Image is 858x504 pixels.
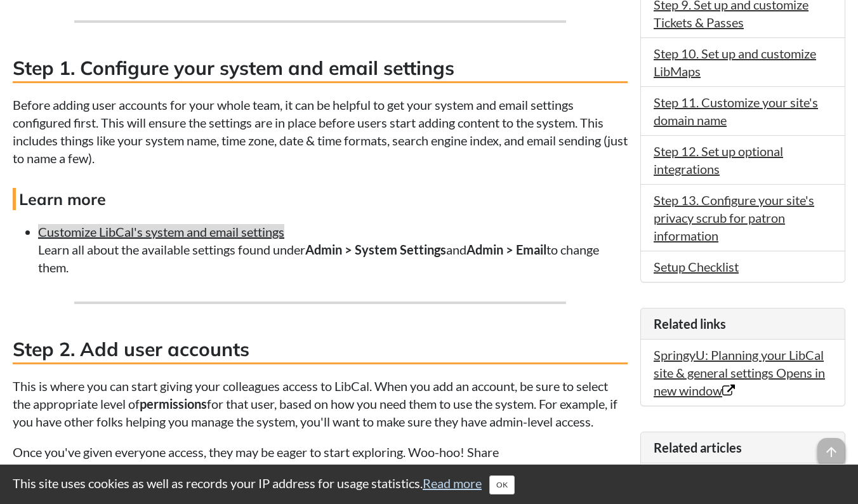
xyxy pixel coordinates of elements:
p: This is where you can start giving your colleagues access to LibCal. When you add an account, be ... [13,377,628,430]
p: Before adding user accounts for your whole team, it can be helpful to get your system and email s... [13,96,628,167]
span: Related articles [654,440,742,455]
a: Step 10. Set up and customize LibMaps [654,46,816,79]
a: Step 12. Set up optional integrations [654,143,783,176]
a: videos [116,462,152,477]
a: documentation [32,462,114,477]
h3: Step 1. Configure your system and email settings [13,55,628,83]
a: training calendar [177,462,269,477]
li: Learn all about the available settings found under and to change them. [38,223,628,276]
strong: Admin > System Settings [305,242,446,257]
strong: permissions [140,396,207,411]
a: arrow_upward [817,439,845,454]
span: Related links [654,316,726,331]
h3: Step 2. Add user accounts [13,336,628,364]
a: SpringyU: Planning your LibCal site & general settings Opens in new window [654,347,825,398]
button: Close [489,475,515,494]
a: Read more [423,475,482,491]
a: Setup Checklist [654,259,739,274]
a: Step 11. Customize your site's domain name [654,95,818,128]
a: Step 13. Configure your site's privacy scrub for patron information [654,192,814,243]
p: Once you've given everyone access, they may be eager to start exploring. Woo-hoo! Share our , , a... [13,443,628,496]
a: Customize LibCal's system and email settings [38,224,284,239]
h4: Learn more [13,188,628,210]
strong: Admin > Email [466,242,546,257]
span: arrow_upward [817,438,845,466]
